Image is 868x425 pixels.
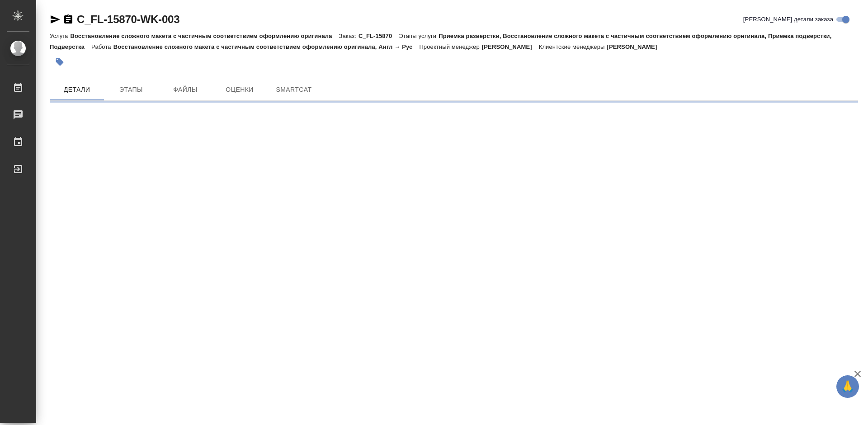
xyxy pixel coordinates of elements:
p: Приемка разверстки, Восстановление сложного макета с частичным соответствием оформлению оригинала... [50,33,831,50]
span: Файлы [164,84,207,95]
p: Проектный менеджер [419,43,481,50]
span: 🙏 [840,377,855,396]
span: Этапы [109,84,153,95]
p: Восстановление сложного макета с частичным соответствием оформлению оригинала, Англ → Рус [113,43,420,50]
button: Скопировать ссылку для ЯМессенджера [50,14,61,25]
button: Скопировать ссылку [63,14,74,25]
p: Клиентские менеджеры [539,43,607,50]
button: 🙏 [836,375,859,398]
p: [PERSON_NAME] [607,43,664,50]
button: Добавить тэг [50,52,70,72]
p: Этапы услуги [399,33,439,39]
p: Услуга [50,33,70,39]
p: [PERSON_NAME] [482,43,539,50]
a: C_FL-15870-WK-003 [77,13,179,25]
p: C_FL-15870 [359,33,399,39]
p: Восстановление сложного макета с частичным соответствием оформлению оригинала [70,33,339,39]
span: Детали [55,84,99,95]
span: [PERSON_NAME] детали заказа [743,15,833,24]
span: SmartCat [272,84,316,95]
p: Заказ: [339,33,359,39]
span: Оценки [218,84,261,95]
p: Работа [91,43,113,50]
